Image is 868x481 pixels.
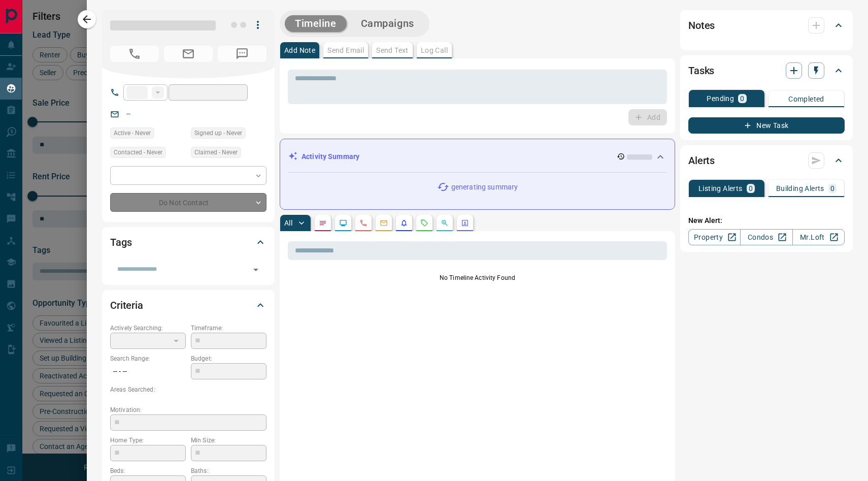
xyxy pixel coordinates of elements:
[698,185,743,192] p: Listing Alerts
[110,234,131,250] h2: Tags
[451,182,518,193] p: generating summary
[164,46,213,62] span: No Email
[194,147,238,157] span: Claimed - Never
[288,147,666,166] div: Activity Summary
[110,297,143,313] h2: Criteria
[114,147,162,157] span: Contacted - Never
[302,151,359,162] p: Activity Summary
[110,405,266,414] p: Motivation:
[319,219,327,227] svg: Notes
[110,466,186,475] p: Beds:
[688,62,714,79] h2: Tasks
[110,293,266,317] div: Criteria
[688,215,845,226] p: New Alert:
[400,219,408,227] svg: Listing Alerts
[688,58,845,83] div: Tasks
[351,15,424,32] button: Campaigns
[420,219,428,227] svg: Requests
[249,263,263,277] button: Open
[688,152,715,169] h2: Alerts
[110,436,186,445] p: Home Type:
[788,95,824,103] p: Completed
[688,13,845,38] div: Notes
[191,354,266,363] p: Budget:
[441,219,449,227] svg: Opportunities
[284,47,315,54] p: Add Note
[776,185,824,192] p: Building Alerts
[740,229,792,245] a: Condos
[191,436,266,445] p: Min Size:
[110,230,266,254] div: Tags
[688,148,845,173] div: Alerts
[461,219,469,227] svg: Agent Actions
[218,46,266,62] span: No Number
[110,46,159,62] span: No Number
[114,128,151,138] span: Active - Never
[126,110,130,118] a: --
[359,219,368,227] svg: Calls
[191,324,266,333] p: Timeframe:
[380,219,388,227] svg: Emails
[792,229,845,245] a: Mr.Loft
[688,117,845,134] button: New Task
[288,273,667,282] p: No Timeline Activity Found
[740,95,744,102] p: 0
[285,15,347,32] button: Timeline
[339,219,347,227] svg: Lead Browsing Activity
[110,363,186,380] p: -- - --
[110,193,266,212] div: Do Not Contact
[688,17,715,34] h2: Notes
[830,185,834,192] p: 0
[110,385,266,394] p: Areas Searched:
[707,95,734,102] p: Pending
[194,128,242,138] span: Signed up - Never
[749,185,753,192] p: 0
[110,324,186,333] p: Actively Searching:
[191,466,266,475] p: Baths:
[284,219,292,227] p: All
[688,229,741,245] a: Property
[110,354,186,363] p: Search Range:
